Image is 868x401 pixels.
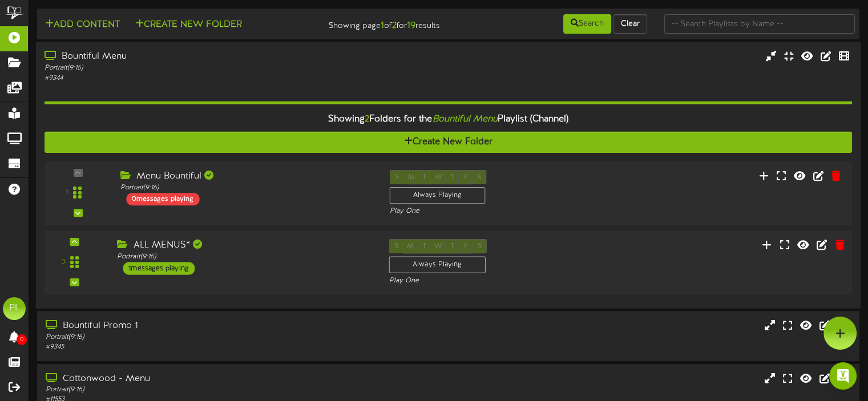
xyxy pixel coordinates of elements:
[117,252,372,262] div: Portrait ( 9:16 )
[45,73,371,83] div: # 9344
[381,21,384,31] strong: 1
[132,18,245,32] button: Create New Folder
[45,50,371,63] div: Bountiful Menu
[365,114,369,124] span: 2
[46,385,371,395] div: Portrait ( 9:16 )
[563,14,611,34] button: Search
[120,183,373,193] div: Portrait ( 9:16 )
[117,239,372,252] div: ALL MENUS*
[123,262,195,275] div: 1 messages playing
[3,297,26,320] div: PL
[829,362,857,390] div: Open Intercom Messenger
[46,333,371,342] div: Portrait ( 9:16 )
[407,21,415,31] strong: 19
[389,276,576,286] div: Play One
[17,334,27,345] span: 0
[310,13,449,33] div: Showing page of for results
[46,372,371,386] div: Cottonwood - Menu
[42,18,123,32] button: Add Content
[45,63,371,73] div: Portrait ( 9:16 )
[392,21,397,31] strong: 2
[120,170,373,183] div: Menu Bountiful
[46,342,371,352] div: # 9345
[390,206,575,216] div: Play One
[613,14,647,34] button: Clear
[36,107,861,132] div: Showing Folders for the Playlist (Channel)
[432,114,497,124] i: Bountiful Menu
[45,132,852,153] button: Create New Folder
[390,187,486,204] div: Always Playing
[126,193,199,205] div: 0 messages playing
[389,256,486,273] div: Always Playing
[46,319,371,333] div: Bountiful Promo 1
[664,14,855,34] input: -- Search Playlists by Name --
